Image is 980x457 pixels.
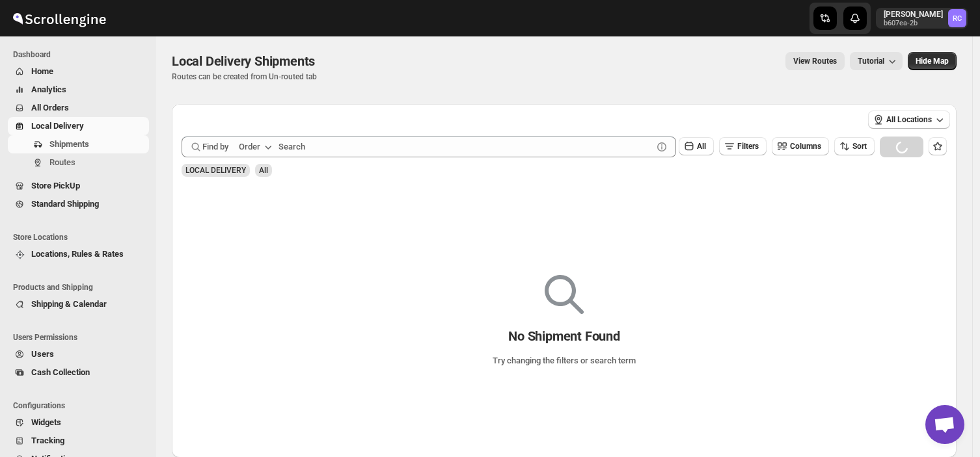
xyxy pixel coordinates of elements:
[231,137,282,157] button: Order
[8,345,149,363] button: Users
[31,199,99,209] span: Standard Shipping
[916,56,949,66] span: Hide Map
[259,166,268,175] span: All
[172,53,315,69] span: Local Delivery Shipments
[202,140,228,153] span: Find by
[31,66,53,76] span: Home
[8,99,149,117] button: All Orders
[13,400,150,411] span: Configurations
[8,153,149,172] button: Routes
[49,157,75,167] span: Routes
[852,142,867,151] span: Sort
[31,349,54,359] span: Users
[185,166,246,175] span: LOCAL DELIVERY
[279,137,653,157] input: Search
[925,405,964,444] a: Open chat
[8,135,149,153] button: Shipments
[31,85,66,94] span: Analytics
[948,9,966,27] span: Rahul Chopra
[697,142,706,151] span: All
[31,181,80,190] span: Store PickUp
[886,114,932,125] span: All Locations
[679,137,714,155] button: All
[908,52,957,70] button: Map action label
[13,49,150,60] span: Dashboard
[31,436,64,445] span: Tracking
[8,81,149,99] button: Analytics
[858,57,884,66] span: Tutorial
[834,137,875,155] button: Sort
[884,20,943,27] p: b607ea-2b
[31,103,69,112] span: All Orders
[868,111,950,129] button: All Locations
[8,413,149,432] button: Widgets
[737,142,759,151] span: Filters
[876,8,968,29] button: User menu
[8,432,149,450] button: Tracking
[49,139,89,149] span: Shipments
[13,282,150,293] span: Products and Shipping
[31,121,84,131] span: Local Delivery
[772,137,829,155] button: Columns
[545,275,584,314] img: Empty search results
[31,367,90,377] span: Cash Collection
[953,14,962,23] text: RC
[884,9,943,20] p: [PERSON_NAME]
[8,245,149,263] button: Locations, Rules & Rates
[31,417,61,427] span: Widgets
[172,72,320,82] p: Routes can be created from Un-routed tab
[8,295,149,313] button: Shipping & Calendar
[13,332,150,343] span: Users Permissions
[493,354,636,367] p: Try changing the filters or search term
[785,52,845,70] button: view route
[508,328,620,344] p: No Shipment Found
[10,2,108,34] img: ScrollEngine
[790,142,821,151] span: Columns
[719,137,767,155] button: Filters
[31,249,124,259] span: Locations, Rules & Rates
[13,232,150,242] span: Store Locations
[793,56,837,66] span: View Routes
[8,363,149,382] button: Cash Collection
[31,299,107,309] span: Shipping & Calendar
[239,140,260,153] div: Order
[850,52,903,70] button: Tutorial
[8,62,149,81] button: Home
